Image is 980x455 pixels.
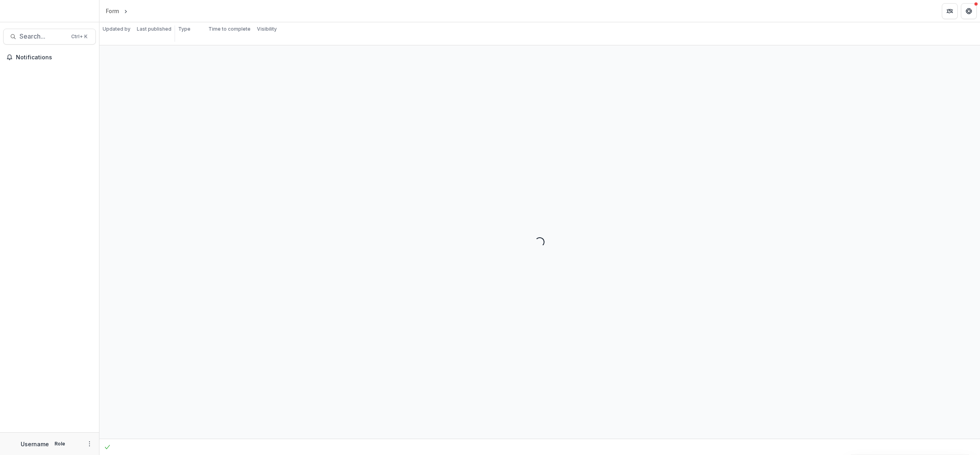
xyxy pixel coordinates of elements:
[70,32,89,41] div: Ctrl + K
[16,54,93,61] span: Notifications
[137,25,171,33] p: Last published
[19,33,66,40] span: Search...
[208,25,251,33] p: Time to complete
[85,439,94,449] button: More
[3,29,96,45] button: Search...
[103,5,122,17] a: Form
[103,25,130,33] p: Updated by
[3,51,96,64] button: Notifications
[106,7,119,15] div: Form
[21,440,49,448] p: Username
[103,5,163,17] nav: breadcrumb
[52,440,68,447] p: Role
[942,3,958,19] button: Partners
[178,25,191,33] p: Type
[257,25,277,33] p: Visibility
[961,3,977,19] button: Get Help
